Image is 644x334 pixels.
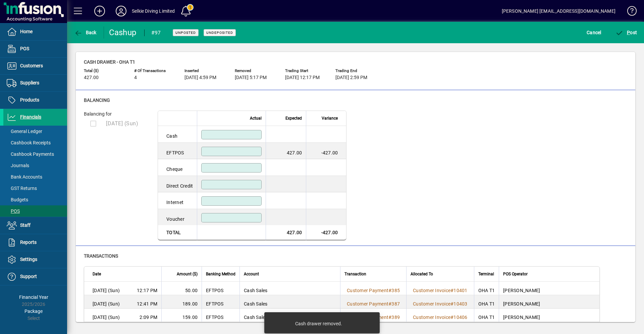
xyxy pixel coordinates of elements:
[413,315,450,320] span: Customer Invoice
[72,26,98,39] button: Back
[202,309,239,322] td: EFTPOS
[206,270,235,278] span: Banking Method
[84,253,118,259] span: Transactions
[391,288,400,293] span: 385
[411,287,470,294] a: Customer Invoice#10401
[306,225,346,240] td: -427.00
[158,192,197,209] td: Internet
[3,160,67,171] a: Journals
[20,274,37,279] span: Support
[161,295,202,309] td: 189.00
[84,97,110,103] span: Balancing
[177,270,198,278] span: Amount ($)
[3,251,67,268] a: Settings
[74,30,97,35] span: Back
[202,282,239,295] td: EFTPOS
[3,171,67,183] a: Bank Accounts
[20,63,43,68] span: Customers
[3,92,67,109] a: Products
[411,314,470,321] a: Customer Invoice#10406
[235,69,275,73] span: Removed
[499,309,599,322] td: [PERSON_NAME]
[3,41,67,57] a: POS
[285,115,302,122] span: Expected
[161,282,202,295] td: 50.00
[175,30,196,35] span: Unposted
[587,27,601,38] span: Cancel
[3,58,67,74] a: Customers
[109,27,138,38] div: Cashup
[344,287,402,294] a: Customer Payment#385
[7,208,20,214] span: POS
[20,222,31,228] span: Staff
[502,6,615,16] div: [PERSON_NAME] [EMAIL_ADDRESS][DOMAIN_NAME]
[413,301,450,307] span: Customer Invoice
[285,75,320,80] span: [DATE] 12:17 PM
[3,268,67,285] a: Support
[3,137,67,148] a: Cashbook Receipts
[450,301,453,307] span: #
[137,287,157,294] span: 12:17 PM
[134,75,137,80] span: 4
[24,309,43,314] span: Package
[239,309,340,322] td: Cash Sales
[3,148,67,160] a: Cashbook Payments
[614,26,639,39] button: Post
[3,23,67,40] a: Home
[110,5,132,17] button: Profile
[20,97,39,103] span: Products
[67,26,104,39] app-page-header-button: Back
[20,240,37,245] span: Reports
[344,300,402,308] a: Customer Payment#387
[499,282,599,295] td: [PERSON_NAME]
[3,194,67,205] a: Budgets
[184,75,216,80] span: [DATE] 4:59 PM
[93,314,120,321] span: [DATE] (Sun)
[335,69,376,73] span: Trading end
[347,301,388,307] span: Customer Payment
[239,282,340,295] td: Cash Sales
[474,309,499,322] td: OHA T1
[453,301,467,307] span: 10403
[335,75,367,80] span: [DATE] 2:59 PM
[89,5,110,17] button: Add
[344,270,366,278] span: Transaction
[627,30,630,35] span: P
[391,315,400,320] span: 389
[7,186,37,191] span: GST Returns
[239,295,340,309] td: Cash Sales
[19,294,48,300] span: Financial Year
[3,126,67,137] a: General Ledger
[7,140,51,145] span: Cashbook Receipts
[106,120,138,127] span: [DATE] (Sun)
[413,288,450,293] span: Customer Invoice
[137,300,157,307] span: 12:41 PM
[3,205,67,217] a: POS
[411,270,433,278] span: Allocated To
[450,288,453,293] span: #
[161,309,202,322] td: 159.00
[7,163,29,168] span: Journals
[158,225,197,240] td: Total
[132,6,175,16] div: Selkie Diving Limited
[3,234,67,251] a: Reports
[20,257,37,262] span: Settings
[20,46,29,51] span: POS
[3,183,67,194] a: GST Returns
[347,288,388,293] span: Customer Payment
[235,75,267,80] span: [DATE] 5:17 PM
[7,197,28,202] span: Budgets
[391,301,400,307] span: 387
[202,295,239,309] td: EFTPOS
[388,288,391,293] span: #
[244,270,259,278] span: Account
[184,69,225,73] span: Inserted
[151,27,161,38] div: #97
[158,126,197,143] td: Cash
[478,270,494,278] span: Terminal
[322,115,338,122] span: Variance
[93,287,120,294] span: [DATE] (Sun)
[250,115,262,122] span: Actual
[285,69,325,73] span: Trading start
[158,143,197,159] td: EFTPOS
